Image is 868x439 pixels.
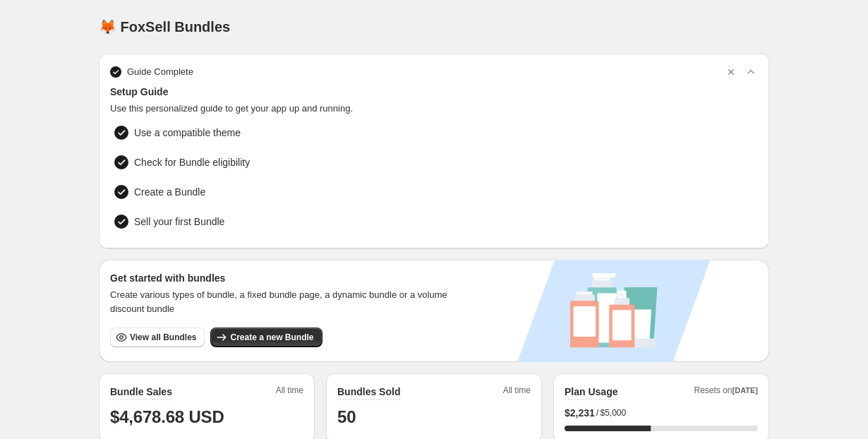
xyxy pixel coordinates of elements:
[110,102,758,116] span: Use this personalized guide to get your app up and running.
[565,385,617,399] h2: Plan Usage
[99,18,230,35] h1: 🦊 FoxSell Bundles
[503,385,531,400] span: All time
[134,155,250,169] span: Check for Bundle eligibility
[134,126,241,140] span: Use a compatible theme
[337,406,531,428] h1: 50
[110,385,172,399] h2: Bundle Sales
[210,327,322,347] button: Create a new Bundle
[733,386,758,395] span: [DATE]
[600,407,626,419] span: $5,000
[110,271,461,285] h3: Get started with bundles
[110,85,758,99] span: Setup Guide
[230,332,313,343] span: Create a new Bundle
[110,288,461,316] span: Create various types of bundle, a fixed bundle page, a dynamic bundle or a volume discount bundle
[130,332,196,343] span: View all Bundles
[276,385,303,400] span: All time
[565,406,758,420] div: /
[110,406,303,428] h1: $4,678.68 USD
[110,327,205,347] button: View all Bundles
[134,185,205,199] span: Create a Bundle
[565,406,595,420] span: $ 2,231
[337,385,400,399] h2: Bundles Sold
[127,65,193,79] span: Guide Complete
[694,385,759,400] span: Resets on
[134,215,224,229] span: Sell your first Bundle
